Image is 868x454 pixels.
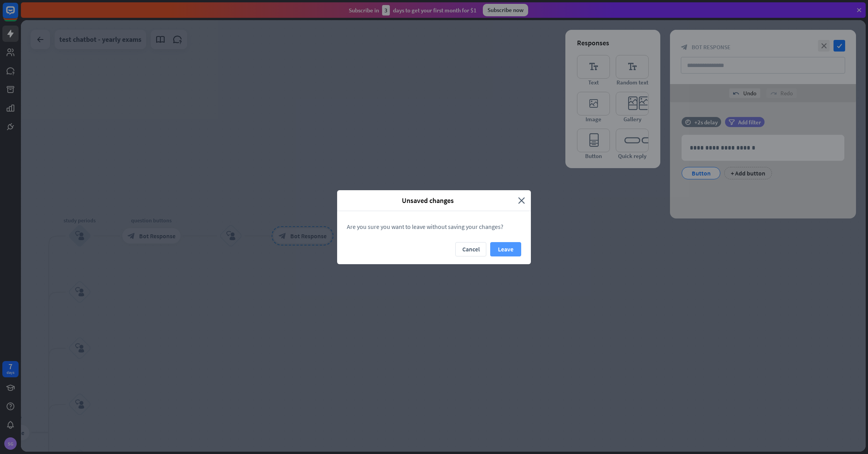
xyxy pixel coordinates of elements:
button: Leave [490,242,521,256]
span: Unsaved changes [343,196,512,205]
button: Open LiveChat chat widget [6,3,29,26]
i: close [518,196,525,205]
button: Cancel [455,242,486,256]
span: Are you sure you want to leave without saving your changes? [347,223,503,230]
